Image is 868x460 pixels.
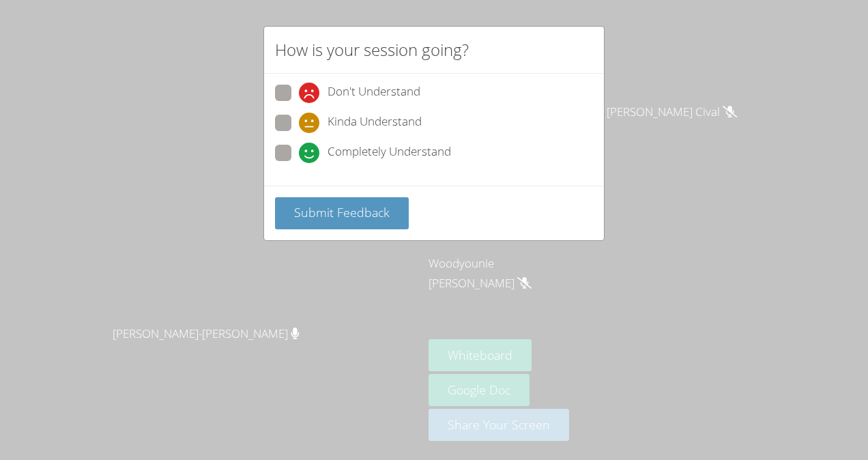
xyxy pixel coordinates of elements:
[328,143,451,163] span: Completely Understand
[275,197,409,229] button: Submit Feedback
[294,204,390,220] span: Submit Feedback
[328,113,422,133] span: Kinda Understand
[275,38,469,62] h2: How is your session going?
[328,83,420,103] span: Don't Understand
